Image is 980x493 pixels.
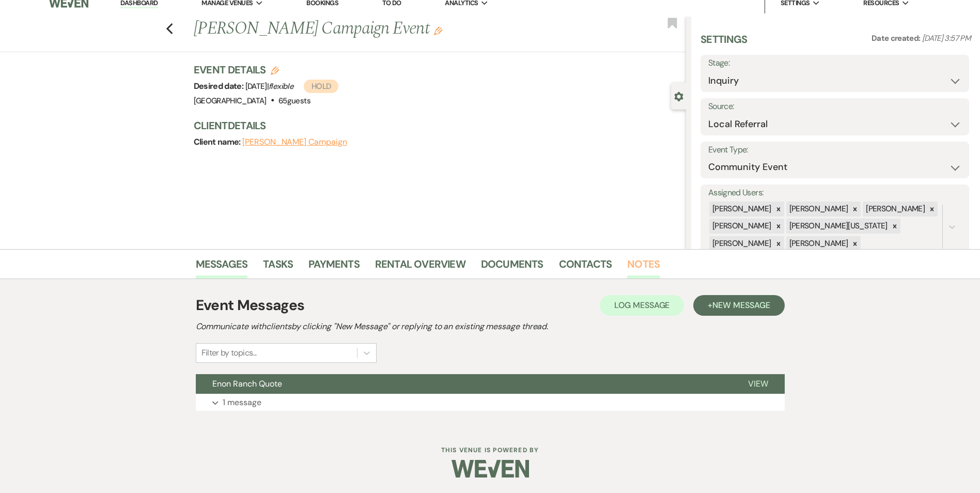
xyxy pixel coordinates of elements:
div: [PERSON_NAME] [709,219,773,234]
div: [PERSON_NAME] [709,202,773,217]
div: [PERSON_NAME] [863,202,926,217]
button: View [732,374,785,394]
div: [PERSON_NAME] [786,236,850,251]
span: Hold [304,80,338,93]
p: 1 message [223,396,261,409]
span: Date created: [872,33,922,43]
h2: Communicate with clients by clicking "New Message" or replying to an existing message thread. [196,320,785,333]
label: Stage: [708,56,961,71]
button: Log Message [600,295,684,316]
a: Notes [627,256,660,279]
a: Rental Overview [375,256,465,279]
span: [DATE] | [245,81,339,91]
h1: Event Messages [196,295,305,316]
label: Source: [708,99,961,114]
a: Contacts [559,256,612,279]
span: New Message [712,300,770,311]
a: Tasks [263,256,293,279]
a: Payments [308,256,360,279]
h3: Settings [701,32,748,55]
button: Edit [434,26,442,35]
span: 65 guests [278,96,310,106]
span: [DATE] 3:57 PM [922,33,971,43]
label: Assigned Users: [708,186,961,201]
span: [GEOGRAPHIC_DATA] [194,96,267,106]
a: Documents [481,256,543,279]
span: flexible [269,81,293,91]
div: [PERSON_NAME] [786,202,850,217]
label: Event Type: [708,143,961,158]
img: Weven Logo [452,451,529,487]
span: Desired date: [194,81,245,91]
span: Client name: [194,136,243,147]
div: [PERSON_NAME][US_STATE] [786,219,889,234]
h3: Client Details [194,118,676,133]
div: [PERSON_NAME] [709,236,773,251]
button: Close lead details [674,91,683,101]
div: Filter by topics... [201,347,257,359]
button: [PERSON_NAME] Campaign [242,138,347,146]
h3: Event Details [194,63,339,77]
span: Enon Ranch Quote [212,378,282,389]
a: Messages [196,256,248,279]
h1: [PERSON_NAME] Campaign Event [194,17,584,41]
span: Log Message [614,300,670,311]
button: Enon Ranch Quote [196,374,732,394]
span: View [748,378,768,389]
button: 1 message [196,394,785,411]
button: +New Message [693,295,784,316]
